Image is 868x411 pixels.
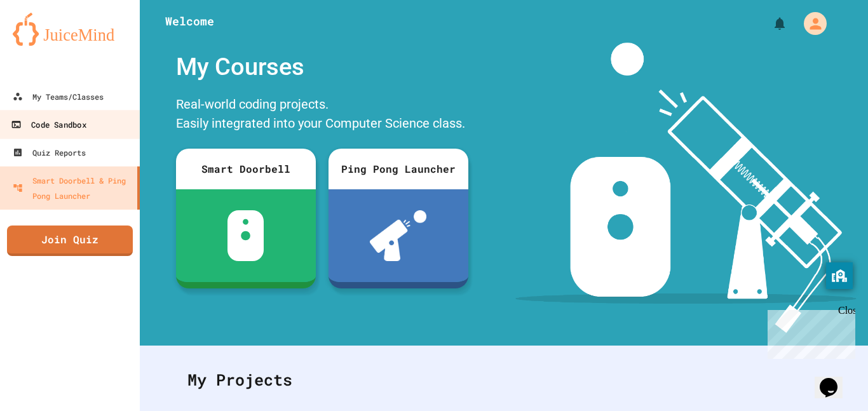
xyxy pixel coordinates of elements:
div: My Notifications [749,13,790,34]
div: Ping Pong Launcher [329,149,468,189]
div: My Courses [170,43,475,91]
div: Real-world coding projects. Easily integrated into your Computer Science class. [170,91,475,139]
div: Quiz Reports [13,145,86,160]
div: Smart Doorbell & Ping Pong Launcher [13,173,132,203]
div: My Teams/Classes [13,89,104,104]
div: Smart Doorbell [176,149,316,189]
iframe: chat widget [815,360,855,398]
div: Chat with us now!Close [5,5,88,81]
div: Code Sandbox [11,117,86,133]
img: logo-orange.svg [13,13,127,46]
div: My Account [790,9,830,38]
img: sdb-white.svg [227,210,264,261]
img: ppl-with-ball.png [370,210,426,261]
a: Join Quiz [7,226,133,256]
button: privacy banner [826,262,853,289]
iframe: chat widget [763,305,855,359]
div: My Projects [175,355,833,405]
img: banner-image-my-projects.png [515,43,856,333]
